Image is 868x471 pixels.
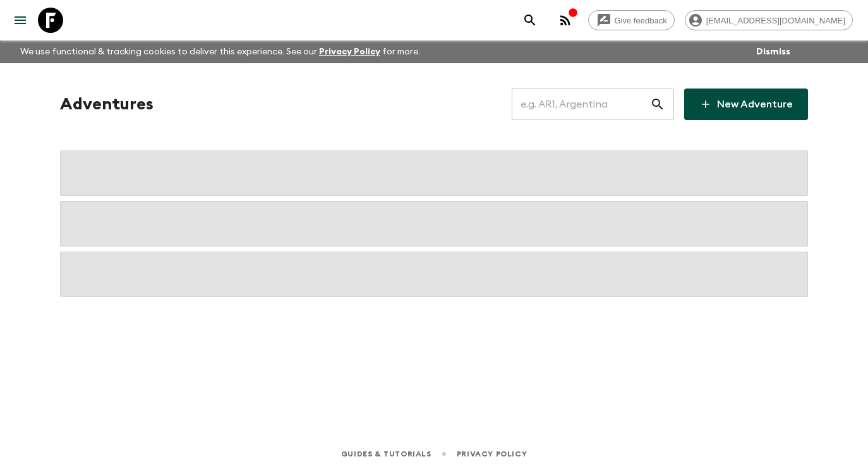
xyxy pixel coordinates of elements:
[15,40,425,63] p: We use functional & tracking cookies to deliver this experience. See our for more.
[588,10,675,30] a: Give feedback
[457,447,527,461] a: Privacy Policy
[517,8,543,33] button: search adventures
[8,8,33,33] button: menu
[685,10,853,30] div: [EMAIL_ADDRESS][DOMAIN_NAME]
[60,92,154,117] h1: Adventures
[699,16,852,25] span: [EMAIL_ADDRESS][DOMAIN_NAME]
[341,447,431,461] a: Guides & Tutorials
[512,87,650,122] input: e.g. AR1, Argentina
[753,43,793,61] button: Dismiss
[319,47,380,56] a: Privacy Policy
[684,89,808,120] a: New Adventure
[608,16,674,25] span: Give feedback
